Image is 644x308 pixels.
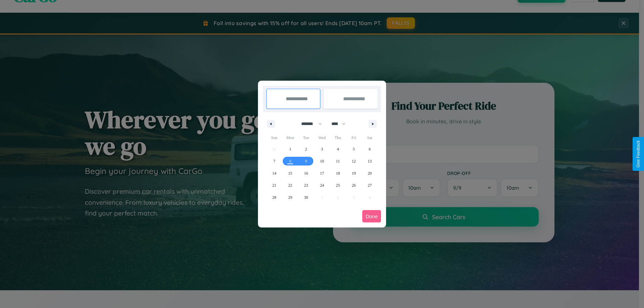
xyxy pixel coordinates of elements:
[304,191,308,203] span: 30
[266,155,282,167] button: 7
[273,155,275,167] span: 7
[272,191,276,203] span: 28
[314,143,330,155] button: 3
[368,167,372,179] span: 20
[298,132,314,143] span: Tue
[336,179,340,191] span: 25
[305,143,307,155] span: 2
[636,140,641,168] div: Give Feedback
[368,155,372,167] span: 13
[282,143,298,155] button: 1
[288,167,292,179] span: 15
[314,155,330,167] button: 10
[353,143,355,155] span: 5
[346,143,362,155] button: 5
[298,155,314,167] button: 9
[346,179,362,191] button: 26
[362,179,378,191] button: 27
[266,191,282,203] button: 28
[352,167,356,179] span: 19
[362,143,378,155] button: 6
[298,167,314,179] button: 16
[362,132,378,143] span: Sat
[288,179,292,191] span: 22
[305,155,307,167] span: 9
[352,155,356,167] span: 12
[282,155,298,167] button: 8
[337,143,339,155] span: 4
[272,179,276,191] span: 21
[266,167,282,179] button: 14
[336,167,340,179] span: 18
[282,179,298,191] button: 22
[304,179,308,191] span: 23
[282,191,298,203] button: 29
[282,167,298,179] button: 15
[320,167,324,179] span: 17
[266,179,282,191] button: 21
[330,155,346,167] button: 11
[369,143,371,155] span: 6
[272,167,276,179] span: 14
[330,179,346,191] button: 25
[346,167,362,179] button: 19
[320,155,324,167] span: 10
[304,167,308,179] span: 16
[289,155,291,167] span: 8
[330,167,346,179] button: 18
[298,143,314,155] button: 2
[321,143,323,155] span: 3
[362,155,378,167] button: 13
[320,179,324,191] span: 24
[346,132,362,143] span: Fri
[368,179,372,191] span: 27
[362,210,381,223] button: Done
[298,179,314,191] button: 23
[314,179,330,191] button: 24
[362,167,378,179] button: 20
[288,191,292,203] span: 29
[298,191,314,203] button: 30
[330,143,346,155] button: 4
[266,132,282,143] span: Sun
[352,179,356,191] span: 26
[346,155,362,167] button: 12
[289,143,291,155] span: 1
[330,132,346,143] span: Thu
[282,132,298,143] span: Mon
[336,155,340,167] span: 11
[314,132,330,143] span: Wed
[314,167,330,179] button: 17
